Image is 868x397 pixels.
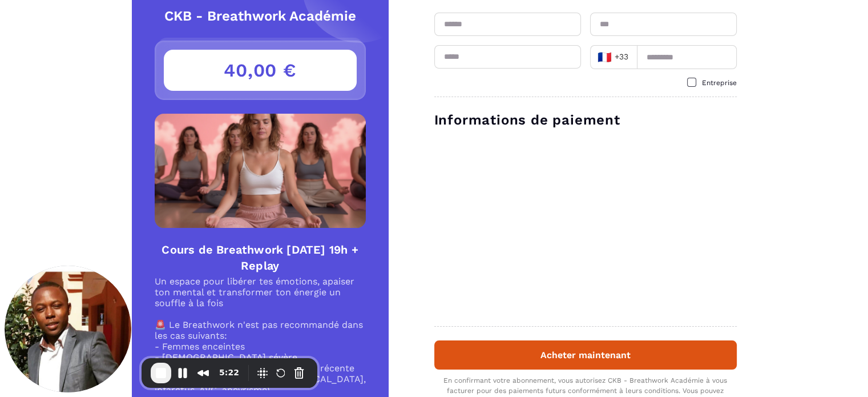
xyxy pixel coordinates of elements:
button: Acheter maintenant [434,340,737,370]
h3: 40,00 € [164,50,357,91]
img: Product Image [155,114,366,228]
div: Search for option [590,45,637,69]
h4: Cours de Breathwork [DATE] 19h + Replay [155,242,366,274]
iframe: Cadre de saisie sécurisé pour le paiement [432,136,739,315]
span: Entreprise [702,79,737,87]
p: - Femmes enceintes [155,341,366,352]
span: +33 [597,49,629,65]
input: Search for option [631,49,633,66]
span: 🇫🇷 [597,49,612,65]
h3: Informations de paiement [434,111,737,129]
p: Un espace pour libérer tes émotions, apaiser ton mental et transformer ton énergie un souffle à l... [155,276,366,308]
p: 🚨 Le Breathwork n'est pas recommandé dans les cas suivants: [155,319,366,341]
p: - [DEMOGRAPHIC_DATA] sévère [155,352,366,363]
h2: CKB - Breathwork Académie [155,8,366,24]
